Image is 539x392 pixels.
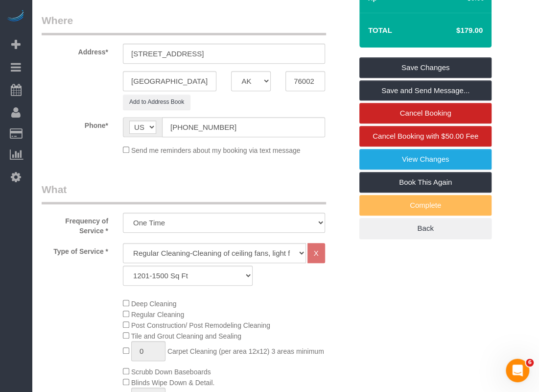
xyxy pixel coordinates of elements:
[123,95,190,110] button: Add to Address Book
[526,359,534,367] span: 6
[506,359,529,382] iframe: Intercom live chat
[42,13,326,35] legend: Where
[359,172,492,193] a: Book This Again
[359,218,492,239] a: Back
[359,149,492,170] a: View Changes
[373,132,478,140] span: Cancel Booking with $50.00 Fee
[34,117,116,130] label: Phone*
[131,332,241,340] span: Tile and Grout Cleaning and Sealing
[131,300,177,308] span: Deep Cleaning
[42,182,326,204] legend: What
[34,44,116,57] label: Address*
[131,321,270,329] span: Post Construction/ Post Remodeling Cleaning
[359,126,492,147] a: Cancel Booking with $50.00 Fee
[131,379,214,387] span: Blinds Wipe Down & Detail.
[359,103,492,123] a: Cancel Booking
[162,117,325,137] input: Phone*
[285,71,325,91] input: Zip Code*
[359,57,492,78] a: Save Changes
[368,26,392,34] strong: Total
[359,80,492,101] a: Save and Send Message...
[131,311,184,318] span: Regular Cleaning
[167,347,324,355] span: Carpet Cleaning (per area 12x12) 3 areas minimum
[6,10,25,24] img: Automaid Logo
[427,26,483,35] h4: $179.00
[131,147,301,154] span: Send me reminders about my booking via text message
[34,213,116,236] label: Frequency of Service *
[34,243,116,256] label: Type of Service *
[131,368,211,376] span: Scrubb Down Baseboards
[123,71,216,91] input: City*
